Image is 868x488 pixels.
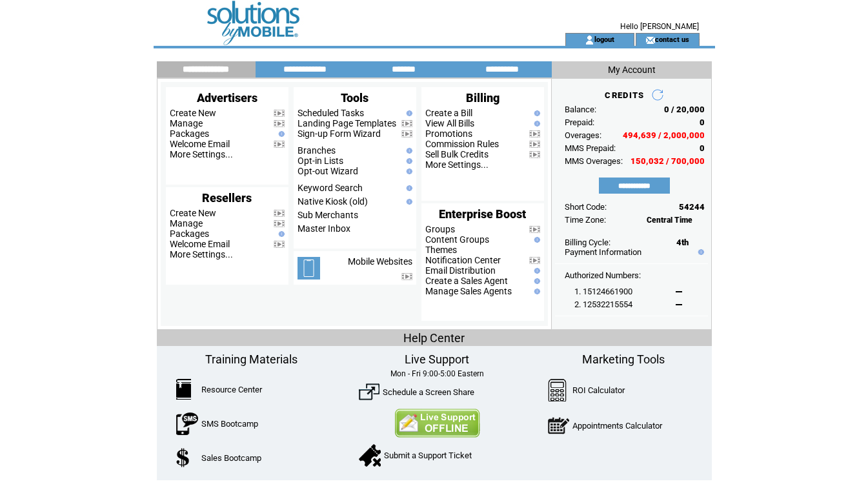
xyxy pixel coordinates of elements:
[298,145,336,156] a: Branches
[425,276,508,286] a: Create a Sales Agent
[529,226,540,233] img: video.png
[425,149,489,159] a: Sell Bulk Credits
[585,35,594,45] img: account_icon.gif
[276,131,285,137] img: help.gif
[274,110,285,117] img: video.png
[298,183,363,193] a: Keyword Search
[548,379,567,402] img: Calculator.png
[197,91,257,105] span: Advertisers
[359,444,381,467] img: SupportTicket.png
[529,151,540,158] img: video.png
[529,257,540,264] img: video.png
[645,35,655,45] img: contact_us_icon.gif
[425,139,499,149] a: Commission Rules
[403,148,412,154] img: help.gif
[425,265,496,276] a: Email Distribution
[439,207,526,221] span: Enterprise Boost
[170,139,230,149] a: Welcome Email
[531,278,540,284] img: help.gif
[425,255,501,265] a: Notification Center
[531,289,540,294] img: help.gif
[425,128,472,139] a: Promotions
[170,229,209,239] a: Packages
[574,287,632,296] span: 1. 15124661900
[529,130,540,137] img: video.png
[531,110,540,116] img: help.gif
[202,191,252,205] span: Resellers
[679,202,705,212] span: 54244
[572,385,625,395] a: ROI Calculator
[565,117,594,127] span: Prepaid:
[176,448,191,467] img: SalesBootcamp.png
[565,105,596,114] span: Balance:
[359,381,379,402] img: ScreenShare.png
[403,110,412,116] img: help.gif
[425,108,472,118] a: Create a Bill
[274,141,285,148] img: video.png
[594,35,614,43] a: logout
[664,105,705,114] span: 0 / 20,000
[623,130,705,140] span: 494,639 / 2,000,000
[647,216,692,225] span: Central Time
[274,220,285,227] img: video.png
[176,412,198,435] img: SMSBootcamp.png
[401,130,412,137] img: video.png
[565,130,601,140] span: Overages:
[655,35,689,43] a: contact us
[341,91,368,105] span: Tools
[401,273,412,280] img: video.png
[298,128,381,139] a: Sign-up Form Wizard
[565,156,623,166] span: MMS Overages:
[574,300,632,309] span: 2. 12532215554
[390,369,484,378] span: Mon - Fri 9:00-5:00 Eastern
[384,451,472,460] a: Submit a Support Ticket
[298,166,358,176] a: Opt-out Wizard
[565,215,606,225] span: Time Zone:
[176,379,191,400] img: ResourceCenter.png
[298,223,350,234] a: Master Inbox
[201,385,262,394] a: Resource Center
[565,247,641,257] a: Payment Information
[403,199,412,205] img: help.gif
[298,210,358,220] a: Sub Merchants
[201,453,261,463] a: Sales Bootcamp
[298,108,364,118] a: Scheduled Tasks
[170,239,230,249] a: Welcome Email
[298,257,320,280] img: mobile-websites.png
[383,387,474,397] a: Schedule a Screen Share
[348,256,412,267] a: Mobile Websites
[605,90,644,100] span: CREDITS
[620,22,699,31] span: Hello [PERSON_NAME]
[548,414,569,437] img: AppointmentCalc.png
[274,241,285,248] img: video.png
[298,196,368,207] a: Native Kiosk (old)
[572,421,662,431] a: Appointments Calculator
[565,143,616,153] span: MMS Prepaid:
[401,120,412,127] img: video.png
[425,159,489,170] a: More Settings...
[298,118,396,128] a: Landing Page Templates
[170,208,216,218] a: Create New
[394,409,480,438] img: Contact Us
[631,156,705,166] span: 150,032 / 700,000
[170,218,203,229] a: Manage
[531,237,540,243] img: help.gif
[425,245,457,255] a: Themes
[201,419,258,429] a: SMS Bootcamp
[403,331,465,345] span: Help Center
[170,118,203,128] a: Manage
[425,234,489,245] a: Content Groups
[425,286,512,296] a: Manage Sales Agents
[425,224,455,234] a: Groups
[695,249,704,255] img: help.gif
[700,117,705,127] span: 0
[582,352,665,366] span: Marketing Tools
[565,202,607,212] span: Short Code:
[170,108,216,118] a: Create New
[274,120,285,127] img: video.png
[531,121,540,127] img: help.gif
[403,185,412,191] img: help.gif
[276,231,285,237] img: help.gif
[274,210,285,217] img: video.png
[608,65,656,75] span: My Account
